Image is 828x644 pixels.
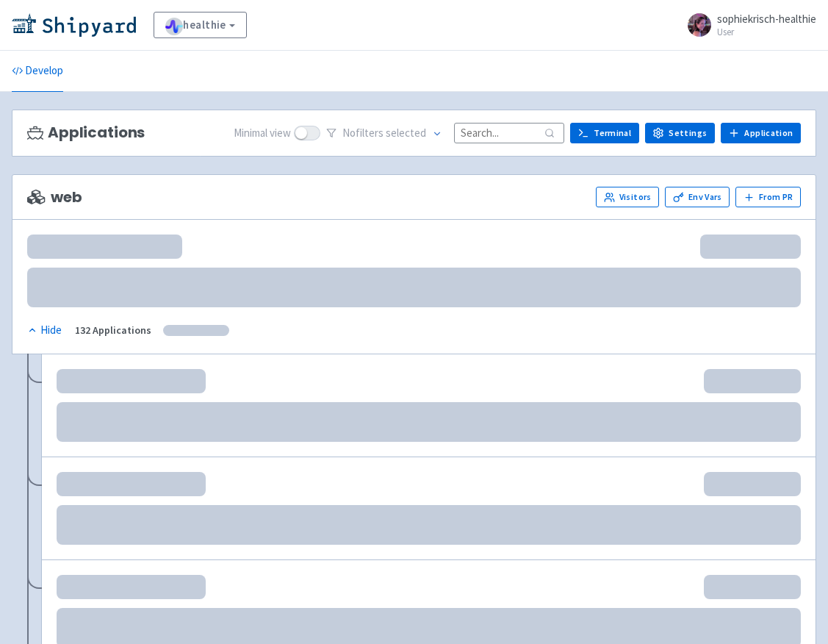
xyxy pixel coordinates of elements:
span: sophiekrisch-healthie [717,12,816,26]
span: Minimal view [234,125,291,142]
h3: Applications [27,124,145,141]
input: Search... [454,123,564,143]
span: No filter s [342,125,426,142]
small: User [717,27,816,37]
button: Hide [27,322,63,339]
span: web [27,189,82,206]
a: Terminal [570,123,639,143]
a: Visitors [596,187,659,207]
div: Hide [27,322,62,339]
a: Env Vars [665,187,730,207]
a: Application [721,123,801,143]
div: 132 Applications [75,322,151,339]
a: Settings [645,123,715,143]
img: Shipyard logo [12,13,136,37]
a: sophiekrisch-healthie User [679,13,816,37]
span: selected [386,126,426,140]
a: healthie [154,12,247,38]
a: Develop [12,51,63,92]
button: From PR [735,187,801,207]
